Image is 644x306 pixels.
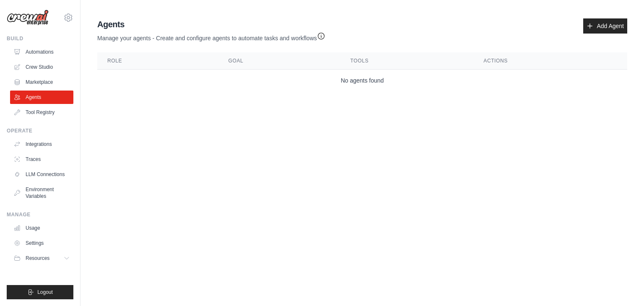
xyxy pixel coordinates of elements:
[7,211,73,218] div: Manage
[10,221,73,235] a: Usage
[10,60,73,74] a: Crew Studio
[7,35,73,42] div: Build
[340,52,474,70] th: Tools
[473,52,627,70] th: Actions
[26,255,49,262] span: Resources
[583,18,627,34] a: Add Agent
[10,168,73,181] a: LLM Connections
[10,137,73,151] a: Integrations
[10,236,73,250] a: Settings
[97,52,218,70] th: Role
[10,106,73,119] a: Tool Registry
[10,45,73,59] a: Automations
[10,183,73,203] a: Environment Variables
[97,30,325,42] p: Manage your agents - Create and configure agents to automate tasks and workflows
[7,10,49,26] img: Logo
[218,52,340,70] th: Goal
[10,91,73,104] a: Agents
[7,285,73,299] button: Logout
[10,252,73,265] button: Resources
[97,70,627,92] td: No agents found
[10,153,73,166] a: Traces
[97,18,325,30] h2: Agents
[7,127,73,134] div: Operate
[37,289,53,296] span: Logout
[10,75,73,89] a: Marketplace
